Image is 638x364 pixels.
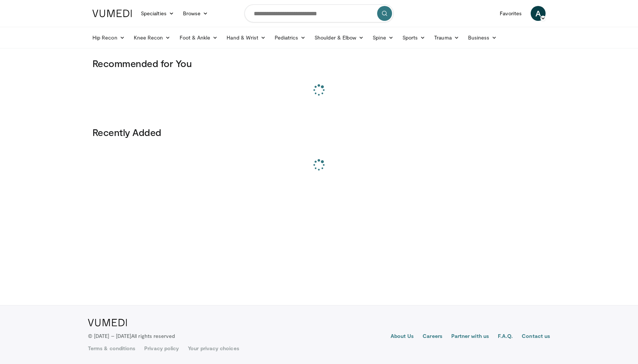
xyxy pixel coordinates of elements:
[522,332,550,341] a: Contact us
[531,6,546,21] a: A
[144,345,179,352] a: Privacy policy
[464,30,502,45] a: Business
[430,30,464,45] a: Trauma
[136,6,179,21] a: Specialties
[270,30,310,45] a: Pediatrics
[188,345,239,352] a: Your privacy choices
[179,6,213,21] a: Browse
[88,332,175,340] p: © [DATE] – [DATE]
[495,6,526,21] a: Favorites
[131,333,175,339] span: All rights reserved
[92,126,546,138] h3: Recently Added
[222,30,270,45] a: Hand & Wrist
[88,30,129,45] a: Hip Recon
[244,4,394,22] input: Search topics, interventions
[368,30,398,45] a: Spine
[498,332,513,341] a: F.A.Q.
[88,319,127,326] img: VuMedi Logo
[88,345,135,352] a: Terms & conditions
[129,30,175,45] a: Knee Recon
[310,30,368,45] a: Shoulder & Elbow
[423,332,442,341] a: Careers
[92,10,132,17] img: VuMedi Logo
[175,30,222,45] a: Foot & Ankle
[391,332,414,341] a: About Us
[451,332,489,341] a: Partner with us
[398,30,430,45] a: Sports
[92,57,546,69] h3: Recommended for You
